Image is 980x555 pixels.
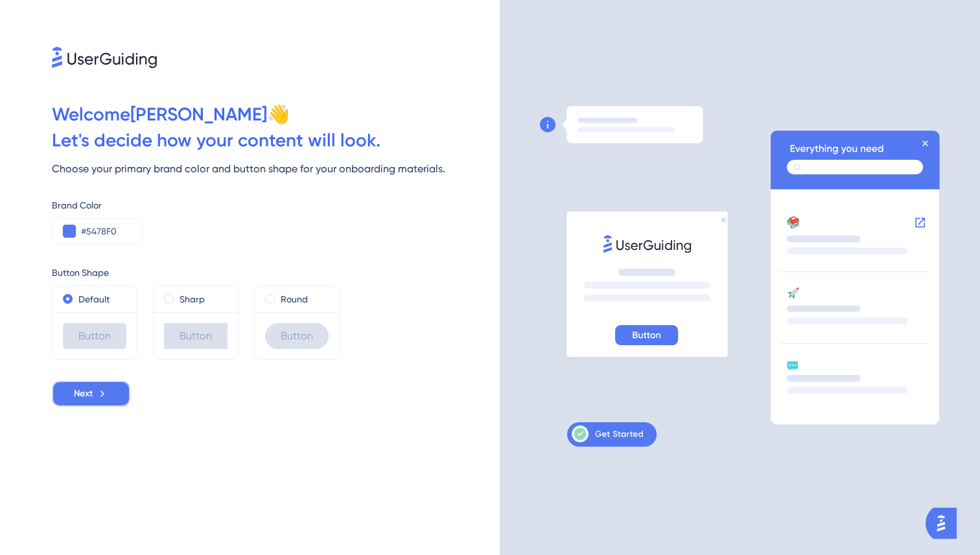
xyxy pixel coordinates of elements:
div: Welcome [PERSON_NAME] 👋 [52,102,500,128]
div: Let ' s decide how your content will look. [52,128,500,153]
label: Default [78,291,110,307]
button: Next [52,381,130,407]
div: Button [63,323,126,349]
span: Next [74,386,93,402]
div: Choose your primary brand color and button shape for your onboarding materials. [52,161,500,177]
div: Button [265,323,329,349]
label: Sharp [180,291,205,307]
iframe: UserGuiding AI Assistant Launcher [926,504,964,543]
div: Button Shape [52,265,500,280]
label: Round [281,291,308,307]
div: Brand Color [52,198,500,213]
div: Button [164,323,227,349]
